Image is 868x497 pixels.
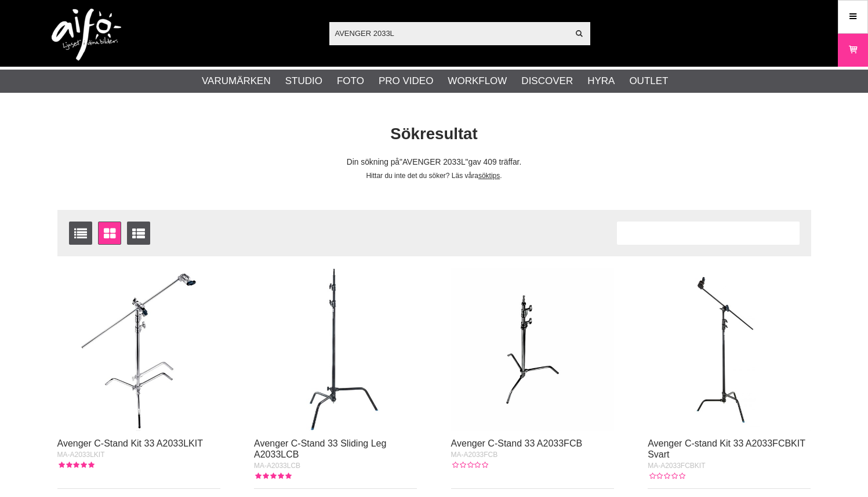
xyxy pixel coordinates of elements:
div: Kundbetyg: 5.00 [57,460,95,470]
span: MA-A2033FCB [451,451,498,459]
a: Utökad listvisning [127,222,150,245]
a: Workflow [448,74,507,89]
a: Listvisning [69,222,92,245]
h1: Sökresultat [49,123,820,146]
img: Avenger C-Stand 33 A2033FCB [451,268,614,431]
img: logo.png [52,9,121,61]
a: Avenger C-Stand 33 A2033FCB [451,438,583,448]
div: Kundbetyg: 0 [648,471,685,481]
a: Avenger C-stand Kit 33 A2033FCBKIT Svart [648,438,805,459]
a: Hyra [587,74,615,89]
a: Pro Video [379,74,433,89]
img: Avenger C-stand Kit 33 A2033FCBKIT Svart [648,268,811,431]
a: Studio [285,74,322,89]
a: söktips [478,172,500,180]
span: MA-A2033FCBKIT [648,462,705,470]
a: Avenger C-Stand 33 Sliding Leg A2033LCB [254,438,386,459]
img: Avenger C-Stand Kit 33 A2033LKIT [57,268,220,431]
a: Fönstervisning [98,222,121,245]
span: AVENGER 2033L [400,158,468,166]
span: . [500,172,502,180]
a: Varumärken [202,74,271,89]
img: Avenger C-Stand 33 Sliding Leg A2033LCB [254,268,417,431]
div: Kundbetyg: 0 [451,460,488,470]
a: Discover [521,74,573,89]
span: MA-A2033LCB [254,462,300,470]
span: Hittar du inte det du söker? Läs våra [366,172,478,180]
a: Outlet [629,74,668,89]
span: MA-A2033LKIT [57,451,105,459]
input: Sök produkter ... [329,24,569,42]
a: Avenger C-Stand Kit 33 A2033LKIT [57,438,203,448]
div: Kundbetyg: 5.00 [254,471,291,481]
span: Din sökning på gav 409 träffar. [347,158,522,166]
a: Foto [337,74,364,89]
